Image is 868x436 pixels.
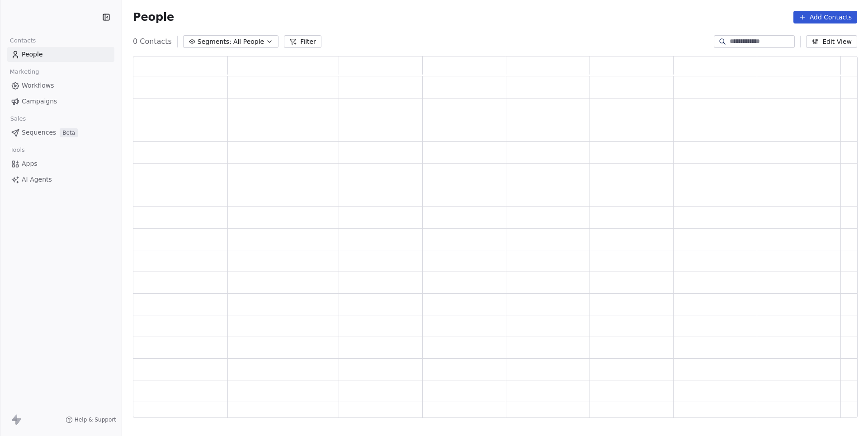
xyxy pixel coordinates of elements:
span: Beta [60,128,78,137]
a: People [7,47,114,62]
span: Campaigns [22,97,57,106]
a: Campaigns [7,94,114,109]
span: Contacts [6,34,40,47]
a: SequencesBeta [7,125,114,140]
a: Help & Support [66,416,116,423]
a: Apps [7,156,114,171]
a: Workflows [7,78,114,93]
span: Marketing [6,65,43,79]
span: Sales [6,112,30,126]
button: Filter [284,35,321,48]
span: Apps [22,159,38,169]
span: AI Agents [22,175,52,184]
button: Edit View [806,35,857,48]
span: All People [233,37,264,47]
span: Segments: [198,37,231,47]
span: People [133,10,174,24]
span: Sequences [22,128,56,137]
span: Workflows [22,81,54,90]
button: Add Contacts [793,11,857,23]
span: People [22,50,43,59]
span: Help & Support [75,416,116,423]
span: 0 Contacts [133,36,172,47]
span: Tools [6,143,28,157]
a: AI Agents [7,172,114,187]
